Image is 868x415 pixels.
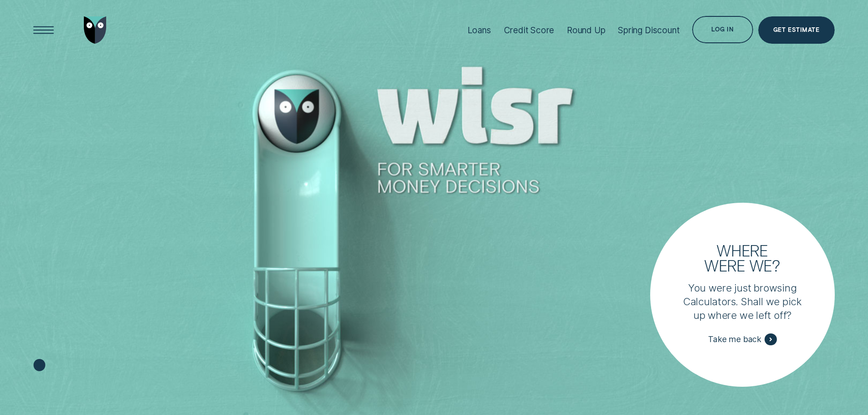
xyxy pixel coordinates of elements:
[467,25,491,36] div: Loans
[698,243,787,273] h3: Where were we?
[650,203,834,387] a: Where were we?You were just browsing Calculators. Shall we pick up where we left off?Take me back
[504,25,555,36] div: Credit Score
[84,16,107,44] img: Wisr
[618,25,679,36] div: Spring Discount
[708,334,761,344] span: Take me back
[30,16,57,44] button: Open Menu
[682,281,803,322] p: You were just browsing Calculators. Shall we pick up where we left off?
[692,16,753,43] button: Log in
[567,25,606,36] div: Round Up
[758,16,835,44] a: Get Estimate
